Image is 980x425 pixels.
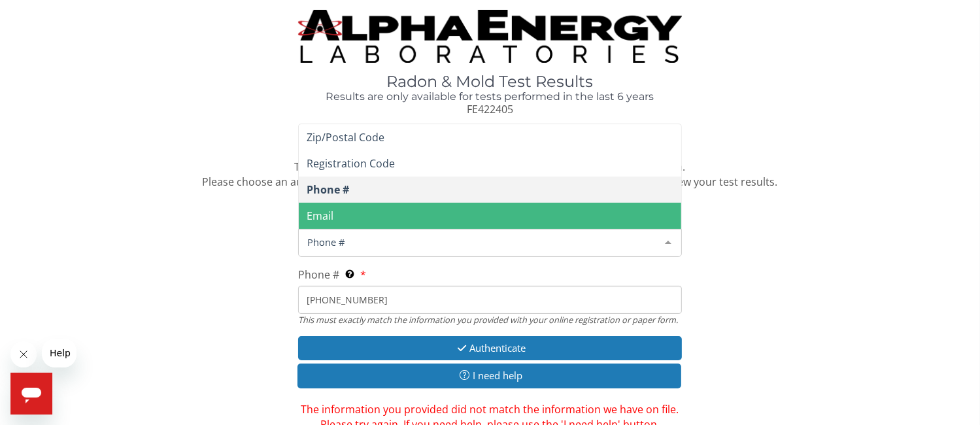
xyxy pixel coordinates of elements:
h4: Results are only available for tests performed in the last 6 years [298,91,683,103]
h1: Radon & Mold Test Results [298,73,683,90]
div: This must exactly match the information you provided with your online registration or paper form. [298,314,683,326]
iframe: Close message [10,341,37,367]
img: TightCrop.jpg [298,10,683,63]
span: To protect your confidential test results, we need to confirm some information. Please choose an ... [202,160,777,189]
span: Phone # [298,267,339,282]
span: Phone # [304,235,656,249]
iframe: Message from company [42,339,76,367]
span: FE422405 [467,102,513,116]
span: Phone # [307,182,349,197]
button: I need help [297,364,682,388]
span: Registration Code [307,156,395,171]
iframe: Button to launch messaging window [10,373,52,415]
button: Authenticate [298,336,683,360]
span: Zip/Postal Code [307,130,384,144]
span: Email [307,209,333,223]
